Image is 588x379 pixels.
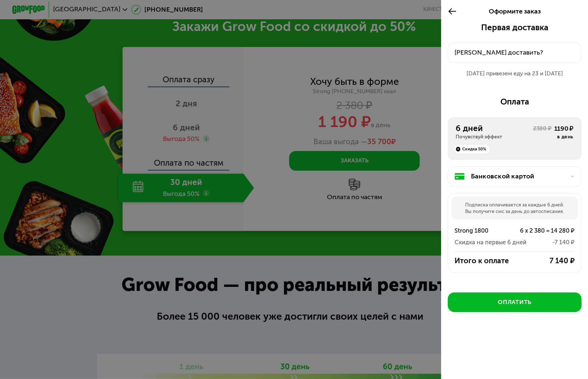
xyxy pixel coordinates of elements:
[498,298,531,306] div: Оплатить
[448,23,581,33] div: Первая доставка
[520,256,575,266] div: 7 140 ₽
[455,48,575,58] div: [PERSON_NAME] доставить?
[503,226,575,236] div: 6 x 2 380 = 14 280 ₽
[554,124,573,134] div: 1190 ₽
[554,134,573,140] div: в день
[455,238,527,248] div: Скидка на первые 6 дней
[448,97,581,107] div: Оплата
[455,226,503,236] div: Strong 1800
[448,43,581,63] button: [PERSON_NAME] доставить?
[488,7,540,15] span: Оформите заказ
[456,124,533,134] div: 6 дней
[527,238,575,248] div: -7 140 ₽
[533,125,551,140] div: 2380 ₽
[454,145,489,153] div: Скидка 50%
[448,292,581,312] button: Оплатить
[448,70,581,78] div: [DATE] привезем еду на 23 и [DATE]
[456,134,533,140] div: Почувствуй эффект
[451,197,578,220] div: Подписка оплачивается за каждые 6 дней. Вы получите смс за день до автосписания.
[455,256,521,266] div: Итого к оплате
[471,171,565,181] div: Банковской картой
